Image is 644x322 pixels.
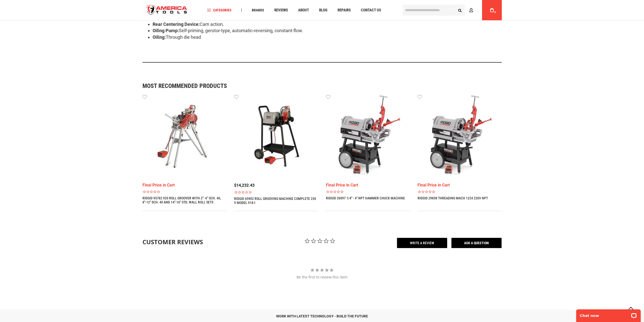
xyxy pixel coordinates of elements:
[234,190,318,194] span: Rated 0.0 out of 5 stars 0 reviews
[573,306,644,322] iframe: LiveChat chat widget
[326,190,410,194] span: Rated 0.0 out of 5 stars 0 reviews
[142,1,192,20] a: store logo
[494,11,496,14] span: 0
[153,34,166,40] strong: Oiling:
[153,22,200,27] strong: Rear Centering Device:
[234,197,318,205] a: RIDGID 65902 Roll Grooving Machine Complete 230 V Model 918-I
[207,8,232,12] span: Categories
[319,8,327,12] span: Blog
[234,183,255,188] span: $14,232.43
[250,7,266,14] a: Brands
[361,8,381,12] span: Contact Us
[142,190,227,194] span: Rated 0.0 out of 5 stars 0 reviews
[142,94,227,178] img: RIDGID 95782 920 ROLL GROOVER WITH 2"- 6" SCH. 40, 8"-12" SCH. 40 AND 14"-16" STD. WALL ROLL SETS
[455,5,465,15] button: Search
[153,28,179,33] strong: Oiling Pump:
[234,94,318,178] img: RIDGID 65902 Roll Grooving Machine Complete 230 V Model 918-I
[142,275,502,280] div: Be the first to review this item
[142,238,216,246] div: Customer Reviews
[153,34,502,41] li: Through die head
[272,7,290,14] a: Reviews
[142,1,192,20] img: America Tools
[142,183,227,187] div: Final Price in Cart
[142,83,484,89] strong: Most Recommended Products
[326,94,410,178] img: RIDGID 26097 1/4" - 4" NPT HAMMER CHUCK MACHINE
[142,196,227,204] a: RIDGID 95782 920 ROLL GROOVER WITH 2"- 6" SCH. 40, 8"-12" SCH. 40 AND 14"-16" STD. WALL ROLL SETS
[326,183,410,187] div: Final Price in Cart
[326,196,405,200] a: RIDGID 26097 1/4" - 4" NPT HAMMER CHUCK MACHINE
[418,94,502,178] img: RIDGID 29858 THREADING MACH 1224 220V NPT
[252,8,264,12] span: Brands
[418,196,488,200] a: RIDGID 29858 THREADING MACH 1224 220V NPT
[451,238,502,248] span: Ask a Question
[153,21,502,28] li: Cam action.
[338,8,351,12] span: Repairs
[296,7,311,14] a: About
[397,238,447,248] span: Write a Review
[418,190,502,194] span: Rated 0.0 out of 5 stars 0 reviews
[418,183,502,187] div: Final Price in Cart
[335,7,353,14] a: Repairs
[153,27,502,34] li: Self-priming, gerotor-type, automatic-reversing, constant-flow.
[298,8,309,12] span: About
[274,8,288,12] span: Reviews
[205,7,234,14] a: Categories
[359,7,383,14] a: Contact Us
[317,7,330,14] a: Blog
